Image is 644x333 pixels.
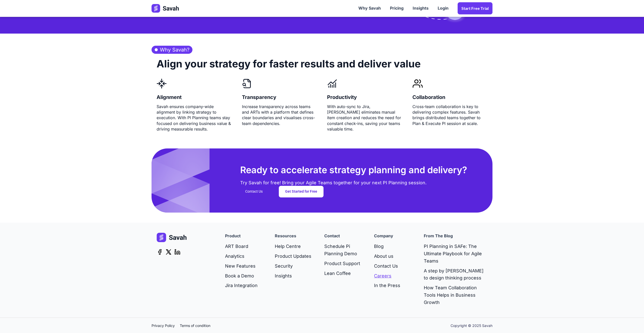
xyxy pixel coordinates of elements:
a: Get Started for Free [279,186,324,197]
a: Contact Us [374,261,400,271]
a: Start Free trial [458,2,492,14]
h4: Alignment [157,91,182,104]
h4: Product [225,233,241,239]
a: Book a Demo [225,271,258,281]
a: How Team Collaboration Tools Helps in Business Growth [424,283,487,307]
a: Security [275,261,311,271]
h4: Resources [275,233,296,239]
h3: Why Savah? [152,46,192,54]
a: Help Centre [275,242,311,251]
a: About us [374,251,400,261]
div: Cross-team collaboration is key to delivering complex features. Savah brings distributed teams to... [412,104,488,126]
h4: Productivity [327,91,357,104]
a: Why Savah [354,1,385,16]
a: Insights [408,1,433,16]
a: Contact Us [245,186,269,197]
a: Product Updates [275,251,311,261]
a: ART Board [225,242,258,251]
a: Insights [275,271,311,281]
a: In the Press [374,281,400,291]
a: Privacy Policy [152,323,180,328]
h2: Align your strategy for faster results and deliver value [157,54,421,79]
div: Try Savah for free! Bring your Agile Teams together for your next PI Planning session. [240,176,427,186]
a: Pricing [385,1,408,16]
a: Careers [374,271,400,281]
h2: Ready to accelerate strategy planning and delivery? [240,164,467,176]
div: Copyright © 2025 Savah [451,323,492,328]
h4: Transparency [242,91,276,104]
a: Product Support [324,259,364,269]
div: Increase transparency across teams and ARTs with a platform that defines clear boundaries and vis... [242,104,317,126]
a: Blog [374,242,400,251]
h4: Contact [324,233,340,239]
div: Savah ensures company-wide alignment by linking strategy to execution. With PI Planning teams sta... [157,104,232,132]
a: A step by [PERSON_NAME] to design thinking process [424,266,487,283]
div: Contact Us [245,189,263,194]
h4: company [374,233,393,239]
a: Terms of condition [180,323,215,328]
a: New Features [225,261,258,271]
a: Jira Integration [225,281,258,291]
h4: Collaboration [412,91,445,104]
a: Lean Coffee [324,269,364,278]
iframe: Chat Widget [619,309,644,333]
a: Analytics [225,251,258,261]
a: Schedule Pi Planning Demo [324,242,364,259]
a: PI Planning in SAFe: The Ultimate Playbook for Agile Teams [424,242,487,266]
div: With auto-sync to Jira, [PERSON_NAME] eliminates manual item creation and reduces the need for co... [327,104,402,132]
h4: From the Blog [424,233,453,239]
a: Login [433,1,453,16]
